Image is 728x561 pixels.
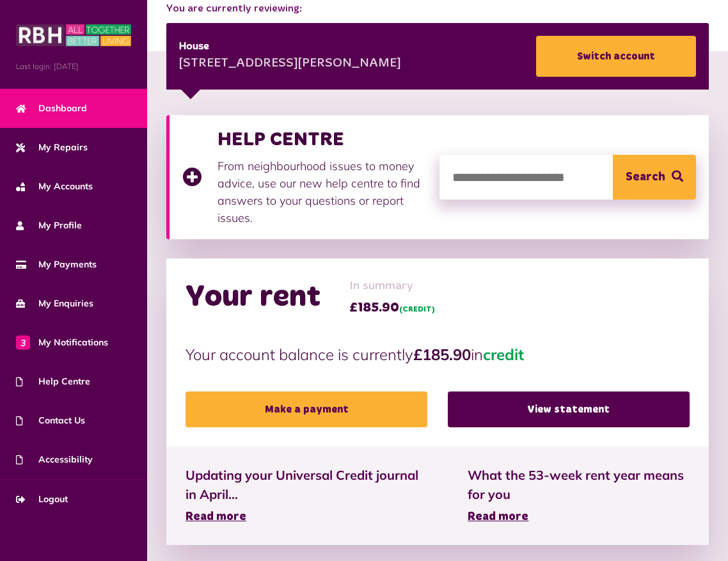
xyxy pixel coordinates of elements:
[179,54,401,74] div: [STREET_ADDRESS][PERSON_NAME]
[16,493,68,506] span: Logout
[349,298,435,317] span: £185.90
[16,22,131,48] img: MyRBH
[16,335,30,349] span: 3
[399,306,435,313] span: (CREDIT)
[468,466,690,504] span: What the 53-week rent year means for you
[16,219,82,232] span: My Profile
[186,466,429,526] a: Updating your Universal Credit journal in April... Read more
[536,36,696,77] a: Switch account
[483,345,524,364] span: credit
[16,414,85,427] span: Contact Us
[413,345,471,364] strong: £185.90
[16,336,108,349] span: My Notifications
[218,157,427,226] p: From neighbourhood issues to money advice, use our new help centre to find answers to your questi...
[16,102,87,115] span: Dashboard
[16,141,88,154] span: My Repairs
[186,466,429,504] span: Updating your Universal Credit journal in April...
[349,278,435,295] span: In summary
[16,375,90,388] span: Help Centre
[626,155,665,200] span: Search
[186,343,690,366] p: Your account balance is currently in
[218,128,427,151] h3: HELP CENTRE
[186,511,246,523] span: Read more
[16,258,97,271] span: My Payments
[448,391,690,427] a: View statement
[16,453,93,466] span: Accessibility
[16,297,93,310] span: My Enquiries
[468,511,528,523] span: Read more
[186,279,320,316] h2: Your rent
[179,39,401,54] div: House
[16,180,93,193] span: My Accounts
[613,155,696,200] button: Search
[468,466,690,526] a: What the 53-week rent year means for you Read more
[186,391,427,427] a: Make a payment
[166,1,709,17] span: You are currently reviewing:
[16,61,131,72] span: Last login: [DATE]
